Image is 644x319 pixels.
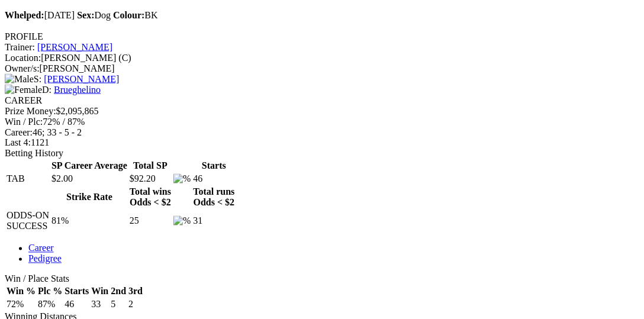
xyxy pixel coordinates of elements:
td: 5 [110,299,127,311]
th: Total runs Odds < $2 [192,186,235,209]
div: Win / Place Stats [5,274,639,285]
img: % [173,216,191,227]
span: Dog [77,10,111,20]
b: Colour: [113,10,144,20]
th: Win % [6,286,36,298]
td: 33 [91,299,109,311]
th: Total SP [129,160,172,172]
td: 81% [51,210,128,233]
td: 46 [192,173,235,185]
a: Career [28,243,54,253]
a: [PERSON_NAME] [44,74,119,84]
span: S: [5,74,41,84]
td: 25 [129,210,172,233]
th: 2nd [110,286,127,298]
span: [DATE] [5,10,75,20]
th: Starts [64,286,89,298]
span: D: [5,85,51,95]
img: Male [5,74,34,85]
td: 31 [192,210,235,233]
div: 72% / 87% [5,117,639,127]
div: Betting History [5,149,639,159]
div: 46; 33 - 5 - 2 [5,127,639,138]
th: Starts [192,160,235,172]
span: Trainer: [5,42,35,52]
th: Strike Rate [51,186,128,209]
div: [PERSON_NAME] (C) [5,53,639,63]
div: 1121 [5,138,639,149]
span: Owner/s: [5,63,40,73]
td: ODDS-ON SUCCESS [6,210,50,233]
div: $2,095,865 [5,106,639,117]
td: $2.00 [51,173,128,185]
span: Last 4: [5,138,31,148]
div: [PERSON_NAME] [5,63,639,74]
th: SP Career Average [51,160,128,172]
div: PROFILE [5,31,639,42]
div: CAREER [5,95,639,106]
span: BK [113,10,158,20]
a: [PERSON_NAME] [37,42,112,52]
td: $92.20 [129,173,172,185]
img: Female [5,85,42,95]
a: Brueghelino [54,85,101,95]
b: Sex: [77,10,94,20]
th: 3rd [128,286,143,298]
th: Total wins Odds < $2 [129,186,172,209]
span: Win / Plc: [5,117,43,127]
td: 46 [64,299,89,311]
td: 72% [6,299,36,311]
b: Whelped: [5,10,44,20]
th: Win [91,286,109,298]
td: 87% [37,299,63,311]
span: Career: [5,127,33,137]
span: Prize Money: [5,106,56,116]
td: TAB [6,173,50,185]
img: % [173,174,191,185]
th: Plc % [37,286,63,298]
td: 2 [128,299,143,311]
span: Location: [5,53,41,63]
a: Pedigree [28,254,62,264]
